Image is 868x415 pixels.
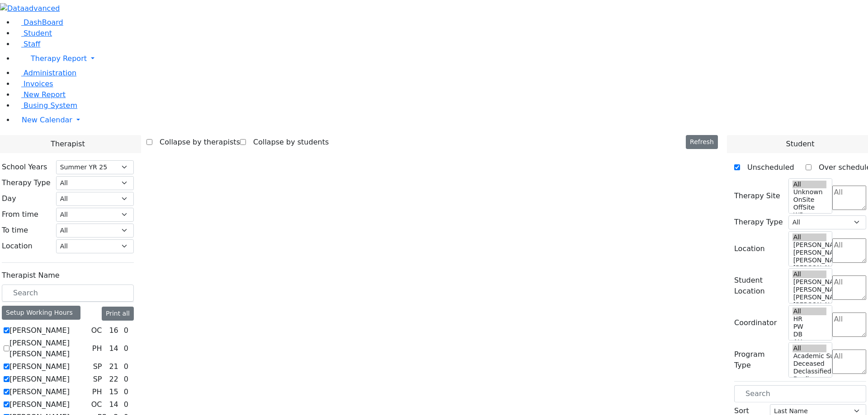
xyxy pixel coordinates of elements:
label: [PERSON_NAME] [9,361,70,372]
option: Declassified [793,368,827,375]
div: 0 [122,399,130,410]
div: SP [90,374,106,385]
textarea: Search [832,312,866,337]
span: Student [786,139,814,149]
div: 0 [122,361,130,372]
option: HR [793,315,827,323]
textarea: Search [832,350,866,374]
div: 14 [107,399,120,410]
span: DashBoard [24,18,63,27]
label: Location [734,243,765,254]
a: Student [14,29,52,37]
option: [PERSON_NAME] 3 [793,294,827,301]
div: PH [89,343,106,354]
a: Administration [14,69,76,77]
option: [PERSON_NAME] 5 [793,278,827,286]
button: Print all [102,307,134,321]
span: Therapy Report [31,54,87,63]
div: OC [88,399,106,410]
label: [PERSON_NAME] [9,387,70,397]
option: [PERSON_NAME] 3 [793,256,827,264]
label: [PERSON_NAME] [9,399,70,410]
option: DB [793,331,827,338]
label: Therapist Name [2,270,60,281]
div: SP [90,361,106,372]
label: Therapy Type [2,177,51,188]
div: OC [88,325,106,336]
label: [PERSON_NAME] [9,374,70,385]
label: Collapse by therapists [152,135,240,149]
label: [PERSON_NAME] [PERSON_NAME] [9,338,89,359]
div: 21 [107,361,120,372]
option: Declines [793,375,827,383]
label: From time [2,209,38,220]
span: Student [24,29,52,37]
label: Coordinator [734,317,777,328]
a: Invoices [14,79,53,88]
div: 16 [107,325,120,336]
label: Unscheduled [740,160,794,175]
div: 14 [107,343,120,354]
div: 0 [122,387,130,397]
label: [PERSON_NAME] [9,325,70,336]
option: Academic Support [793,352,827,360]
span: Therapist [51,139,85,149]
textarea: Search [832,275,866,300]
option: [PERSON_NAME] 5 [793,241,827,249]
option: OffSite [793,204,827,211]
label: School Years [2,162,47,173]
div: Setup Working Hours [2,306,80,320]
button: Refresh [686,135,718,149]
span: New Report [24,90,66,99]
option: All [793,308,827,315]
option: [PERSON_NAME] 2 [793,264,827,272]
option: All [793,181,827,188]
textarea: Search [832,238,866,263]
label: Therapy Site [734,191,780,201]
option: [PERSON_NAME] 4 [793,249,827,256]
option: WP [793,211,827,219]
option: All [793,233,827,241]
option: OnSite [793,196,827,204]
div: PH [89,387,106,397]
span: Administration [24,69,76,77]
span: Busing System [24,101,77,110]
input: Search [734,385,866,402]
label: Therapy Type [734,217,783,228]
a: Busing System [14,101,77,110]
option: [PERSON_NAME] 4 [793,286,827,294]
span: Staff [24,40,40,48]
option: AH [793,338,827,346]
option: All [793,345,827,352]
input: Search [2,284,134,302]
option: Unknown [793,188,827,196]
option: [PERSON_NAME] 2 [793,301,827,309]
div: 0 [122,374,130,385]
label: To time [2,225,28,236]
option: Deceased [793,360,827,368]
label: Program Type [734,349,783,371]
div: 0 [122,343,130,354]
label: Student Location [734,275,783,297]
a: Staff [14,40,40,48]
a: Therapy Report [14,50,868,68]
label: Location [2,241,33,252]
option: PW [793,323,827,331]
div: 0 [122,325,130,336]
div: 22 [107,374,120,385]
div: 15 [107,387,120,397]
textarea: Search [832,186,866,210]
span: New Calendar [22,116,72,124]
a: DashBoard [14,18,63,27]
span: Invoices [24,79,53,88]
a: New Calendar [14,111,868,129]
label: Collapse by students [246,135,329,149]
option: All [793,270,827,278]
a: New Report [14,90,66,99]
label: Day [2,193,16,204]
